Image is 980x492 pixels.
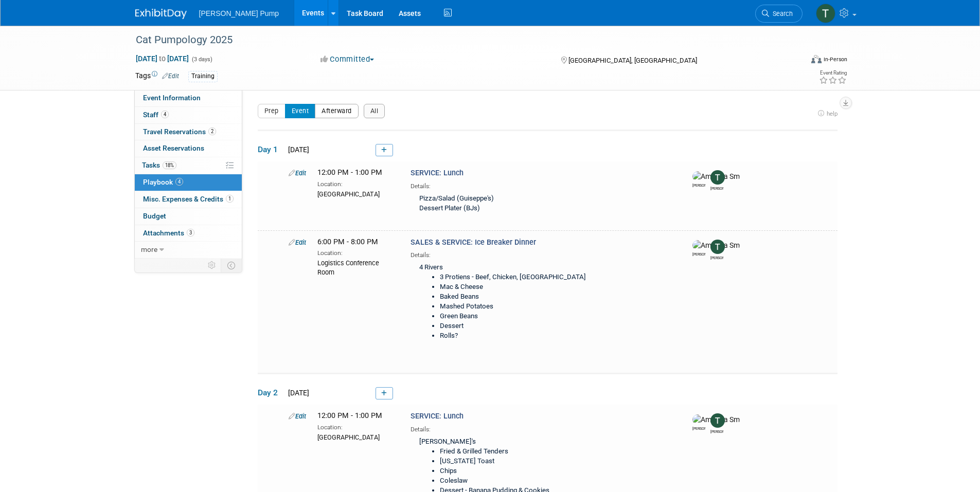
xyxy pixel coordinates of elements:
[203,259,221,272] td: Personalize Event Tab Strip
[289,239,306,246] a: Edit
[411,260,675,360] div: 4 Rivers
[161,111,169,118] span: 4
[692,171,740,181] img: Amanda Smith
[135,140,242,157] a: Asset Reservations
[258,387,283,398] span: Day 2
[742,53,848,69] div: Event Format
[823,56,847,63] div: In-Person
[157,54,167,63] span: to
[692,425,705,431] div: Amanda Smith
[188,71,218,82] div: Training
[710,254,723,261] div: Teri Beth Perkins
[710,185,723,191] div: Teri Beth Perkins
[187,229,194,236] span: 3
[226,195,234,203] span: 1
[755,5,803,23] a: Search
[285,104,316,118] button: Event
[819,70,847,76] div: Event Rating
[769,10,793,17] span: Search
[143,127,216,136] span: Travel Reservations
[221,259,242,272] td: Toggle Event Tabs
[135,225,242,242] a: Attachments3
[143,195,234,203] span: Misc. Expenses & Credits
[135,157,242,174] a: Tasks18%
[317,189,395,199] div: [GEOGRAPHIC_DATA]
[285,389,309,397] span: [DATE]
[710,428,723,434] div: Teri Beth Perkins
[692,181,705,188] div: Amanda Smith
[163,161,176,169] span: 18%
[135,9,187,19] img: ExhibitDay
[162,72,179,80] a: Edit
[317,168,382,177] span: 12:00 PM - 1:00 PM
[411,422,675,434] div: Details:
[811,55,822,63] img: Format-Inperson.png
[317,247,395,258] div: Location:
[315,104,359,118] button: Afterward
[364,104,385,118] button: All
[440,272,670,282] li: 3 Protiens - Beef, Chicken, [GEOGRAPHIC_DATA]
[289,412,306,420] a: Edit
[440,331,670,341] li: Rolls?
[142,161,176,169] span: Tasks
[568,57,697,64] span: [GEOGRAPHIC_DATA], [GEOGRAPHIC_DATA]
[175,178,183,186] span: 4
[816,4,835,23] img: Teri Beth Perkins
[135,191,242,208] a: Misc. Expenses & Credits1
[440,321,670,331] li: Dessert
[317,411,382,420] span: 12:00 PM - 1:00 PM
[440,457,670,466] li: [US_STATE] Toast
[827,110,838,117] span: help
[317,178,395,189] div: Location:
[317,422,395,432] div: Location:
[411,169,464,177] span: SERVICE: Lunch
[440,312,670,321] li: Green Beans
[143,212,166,220] span: Budget
[135,54,189,63] span: [DATE] [DATE]
[440,447,670,457] li: Fried & Grilled Tenders
[411,248,675,260] div: Details:
[135,174,242,191] a: Playbook4
[132,31,787,49] div: Cat Pumpology 2025
[135,70,179,82] td: Tags
[317,54,378,65] button: Committed
[692,414,740,425] img: Amanda Smith
[258,104,286,118] button: Prep
[289,169,306,177] a: Edit
[317,258,395,277] div: Logistics Conference Room
[317,432,395,442] div: [GEOGRAPHIC_DATA]
[143,111,169,119] span: Staff
[440,292,670,302] li: Baked Beans
[440,466,670,476] li: Chips
[135,107,242,123] a: Staff4
[440,302,670,312] li: Mashed Potatoes
[692,250,705,257] div: Amanda Smith
[411,238,536,247] span: SALES & SERVICE: Ice Breaker Dinner
[143,94,201,102] span: Event Information
[143,178,183,186] span: Playbook
[143,229,194,237] span: Attachments
[317,238,378,246] span: 6:00 PM - 8:00 PM
[141,245,157,253] span: more
[135,208,242,225] a: Budget
[411,191,675,217] div: Pizza/Salad (Guiseppe's) Dessert Plater (BJs)
[411,179,675,191] div: Details:
[411,412,464,421] span: SERVICE: Lunch
[258,144,283,155] span: Day 1
[285,145,309,154] span: [DATE]
[710,240,725,254] img: Teri Beth Perkins
[208,127,216,135] span: 2
[692,240,740,250] img: Amanda Smith
[440,476,670,486] li: Coleslaw
[440,282,670,292] li: Mac & Cheese
[135,90,242,106] a: Event Information
[135,242,242,258] a: more
[135,124,242,140] a: Travel Reservations2
[710,170,725,185] img: Teri Beth Perkins
[710,413,725,428] img: Teri Beth Perkins
[143,144,204,152] span: Asset Reservations
[199,9,279,17] span: [PERSON_NAME] Pump
[191,56,212,63] span: (3 days)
